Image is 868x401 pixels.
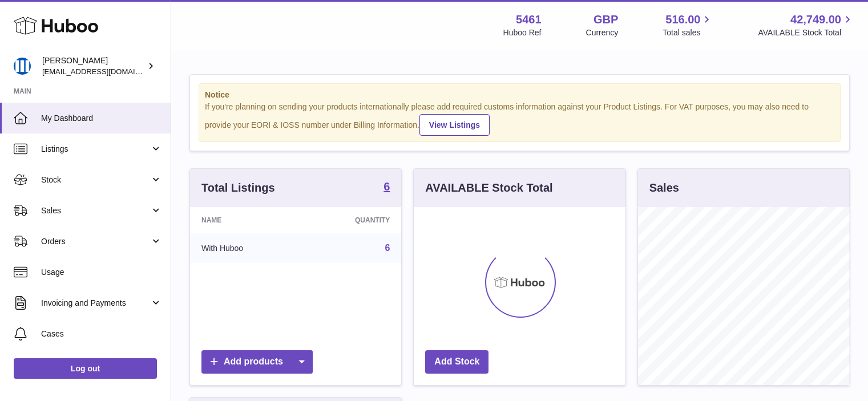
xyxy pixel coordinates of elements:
h3: AVAILABLE Stock Total [425,180,552,196]
a: Add products [201,350,313,374]
div: If you're planning on sending your products internationally please add required customs informati... [205,102,834,136]
div: [PERSON_NAME] [42,55,145,77]
span: Cases [41,329,162,339]
td: With Huboo [190,233,301,263]
a: 6 [385,243,390,253]
strong: 6 [383,181,390,192]
span: Listings [41,144,150,155]
span: Stock [41,175,150,185]
span: My Dashboard [41,113,162,124]
a: 42,749.00 AVAILABLE Stock Total [758,12,854,38]
span: Total sales [663,27,713,38]
span: 42,749.00 [790,12,841,27]
span: Invoicing and Payments [41,298,150,309]
a: 6 [383,181,390,195]
strong: GBP [594,12,618,27]
span: [EMAIL_ADDRESS][DOMAIN_NAME] [42,67,168,76]
div: Huboo Ref [503,27,542,38]
span: Sales [41,205,150,216]
span: Orders [41,236,150,247]
img: oksana@monimoto.com [14,58,31,75]
a: Add Stock [425,350,488,374]
strong: 5461 [516,12,542,27]
a: 516.00 Total sales [663,12,713,38]
h3: Sales [649,180,679,196]
h3: Total Listings [201,180,275,196]
a: View Listings [419,114,490,136]
th: Name [190,207,301,233]
a: Log out [14,358,157,379]
span: Usage [41,267,162,278]
span: 516.00 [665,12,700,27]
span: AVAILABLE Stock Total [758,27,854,38]
th: Quantity [301,207,401,233]
strong: Notice [205,90,834,100]
div: Currency [586,27,619,38]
